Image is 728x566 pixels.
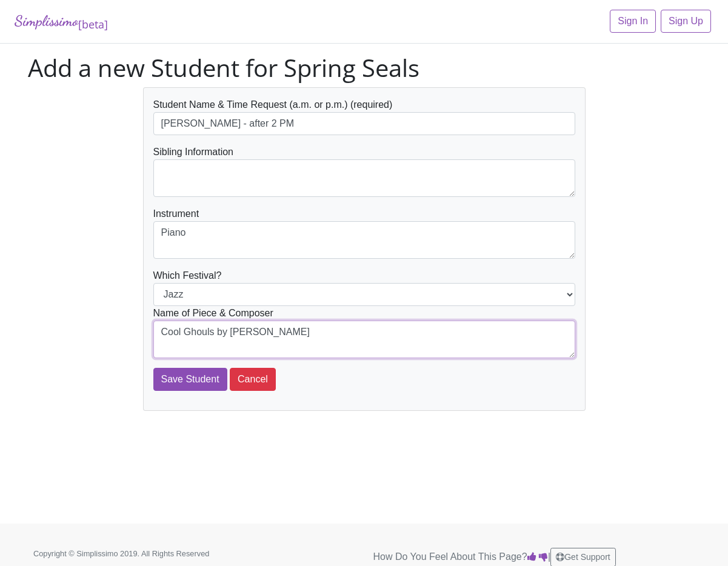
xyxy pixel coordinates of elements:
div: Sibling Information [153,145,575,197]
a: Simplissimo[beta] [15,10,108,33]
div: Name of Piece & Composer [153,306,575,358]
p: Copyright © Simplissimo 2019. All Rights Reserved [33,548,242,559]
div: Student Name & Time Request (a.m. or p.m.) (required) [153,98,575,135]
form: Which Festival? [153,98,575,391]
input: Save Student [153,368,227,391]
a: Sign In [610,10,656,33]
button: Cancel [230,368,276,391]
h1: Add a new Student for Spring Seals [28,53,701,82]
sub: [beta] [78,17,108,32]
div: Instrument [153,207,575,259]
a: Sign Up [661,10,711,33]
